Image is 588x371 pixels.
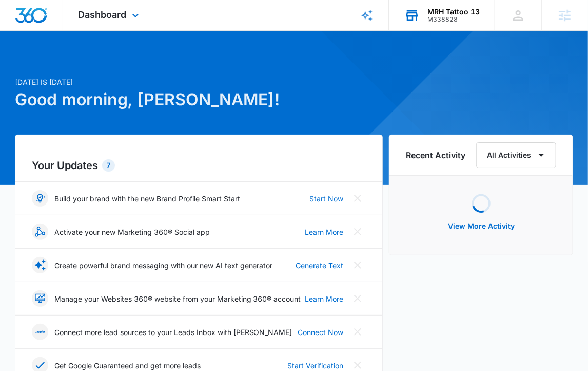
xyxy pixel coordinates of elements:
[54,193,240,204] p: Build your brand with the new Brand Profile Smart Start
[287,360,343,371] a: Start Verification
[54,227,210,237] p: Activate your new Marketing 360® Social app
[79,9,127,20] span: Dashboard
[349,290,366,307] button: Close
[438,214,525,238] button: View More Activity
[305,293,343,304] a: Learn More
[349,324,366,340] button: Close
[15,87,383,112] h1: Good morning, [PERSON_NAME]!
[54,260,273,271] p: Create powerful brand messaging with our new AI text generator
[54,293,301,304] p: Manage your Websites 360® website from your Marketing 360® account
[349,190,366,207] button: Close
[102,159,115,172] div: 7
[427,16,480,23] div: account id
[406,149,465,161] h6: Recent Activity
[349,257,366,273] button: Close
[305,227,343,237] a: Learn More
[427,8,480,16] div: account name
[54,360,201,371] p: Get Google Guaranteed and get more leads
[32,158,366,173] h2: Your Updates
[54,327,292,338] p: Connect more lead sources to your Leads Inbox with [PERSON_NAME]
[476,142,556,168] button: All Activities
[15,77,383,87] p: [DATE] is [DATE]
[296,260,343,271] a: Generate Text
[349,224,366,240] button: Close
[309,193,343,204] a: Start Now
[298,327,343,338] a: Connect Now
